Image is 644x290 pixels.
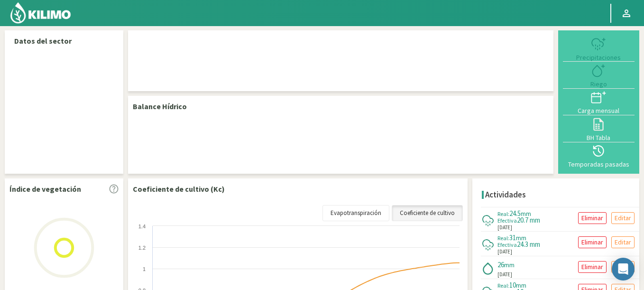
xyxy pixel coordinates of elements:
[497,224,512,232] span: [DATE]
[9,1,72,24] img: Kilimo
[14,35,114,47] p: Datos del sector
[566,161,632,168] div: Temporadas pasadas
[497,234,509,242] span: Real:
[578,236,607,248] button: Eliminar
[138,245,146,251] text: 1.2
[615,213,631,224] p: Editar
[497,260,504,269] span: 26
[392,205,463,221] a: Coeficiente de cultivo
[517,240,540,249] span: 24.3 mm
[611,212,635,224] button: Editar
[563,142,635,169] button: Temporadas pasadas
[563,115,635,142] button: BH Tabla
[133,101,187,112] p: Balance Hídrico
[563,89,635,115] button: Carga mensual
[497,241,517,248] span: Efectiva
[611,261,635,273] button: Editar
[581,213,603,224] p: Eliminar
[578,261,607,273] button: Eliminar
[563,62,635,88] button: Riego
[581,237,603,248] p: Eliminar
[615,237,631,248] p: Editar
[566,107,632,114] div: Carga mensual
[9,183,81,195] p: Índice de vegetación
[143,266,146,272] text: 1
[133,183,225,195] p: Coeficiente de cultivo (Kc)
[516,234,526,242] span: mm
[504,261,515,269] span: mm
[509,281,516,290] span: 10
[566,54,632,61] div: Precipitaciones
[566,81,632,87] div: Riego
[509,233,516,242] span: 31
[581,262,603,272] p: Eliminar
[485,190,526,199] h4: Actividades
[497,210,509,217] span: Real:
[509,209,521,218] span: 24.5
[497,271,512,279] span: [DATE]
[612,258,635,281] div: Open Intercom Messenger
[138,224,146,229] text: 1.4
[578,212,607,224] button: Eliminar
[322,205,389,221] a: Evapotranspiración
[611,236,635,248] button: Editar
[497,282,509,289] span: Real:
[497,248,512,256] span: [DATE]
[516,281,526,290] span: mm
[563,35,635,62] button: Precipitaciones
[517,215,540,225] span: 20.7 mm
[521,209,531,218] span: mm
[497,217,517,224] span: Efectiva
[566,134,632,141] div: BH Tabla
